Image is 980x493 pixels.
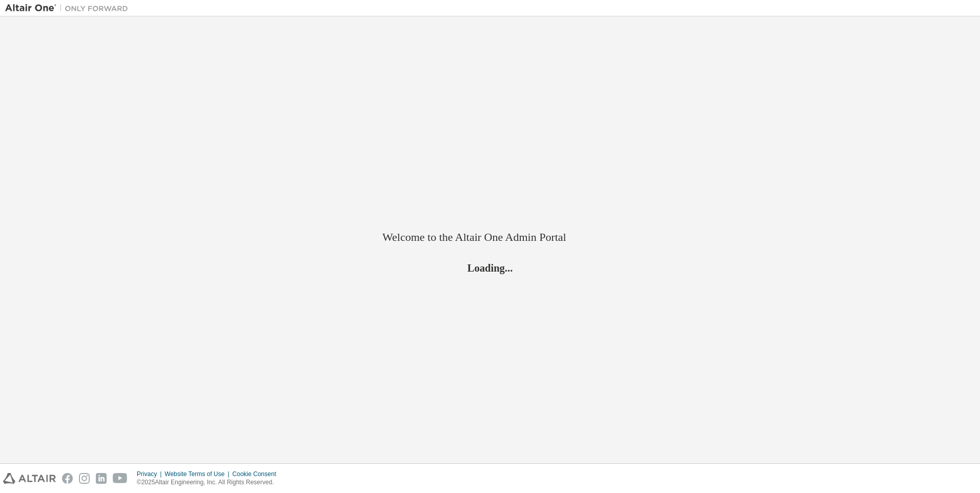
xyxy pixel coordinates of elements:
[113,473,128,484] img: youtube.svg
[96,473,107,484] img: linkedin.svg
[62,473,73,484] img: facebook.svg
[382,230,598,244] h2: Welcome to the Altair One Admin Portal
[137,478,282,487] p: © 2025 Altair Engineering, Inc. All Rights Reserved.
[137,470,165,478] div: Privacy
[79,473,90,484] img: instagram.svg
[232,470,282,478] div: Cookie Consent
[165,470,232,478] div: Website Terms of Use
[3,473,56,484] img: altair_logo.svg
[5,3,133,13] img: Altair One
[382,261,598,275] h2: Loading...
